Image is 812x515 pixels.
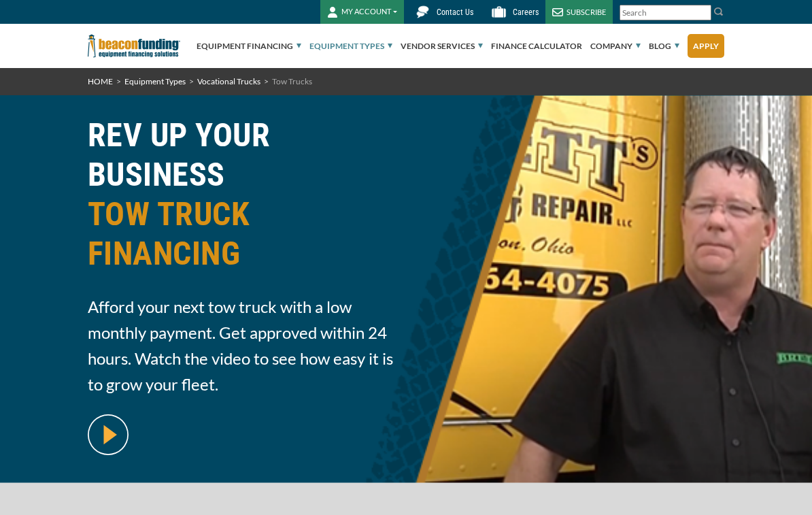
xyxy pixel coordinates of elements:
a: HOME [88,76,113,86]
a: Company [590,24,641,68]
span: TOW TRUCK FINANCING [88,195,398,273]
a: Finance Calculator [491,24,582,68]
a: Equipment Financing [197,24,301,68]
img: video modal pop-up play button [88,414,129,455]
input: Search [620,5,711,20]
a: Vocational Trucks [197,76,260,86]
a: Vendor Services [401,24,483,68]
h1: REV UP YOUR BUSINESS [88,116,398,284]
span: Contact Us [437,7,473,17]
span: Careers [513,7,539,17]
img: Search [713,6,724,17]
a: Blog [649,24,679,68]
a: Equipment Types [309,24,392,68]
a: Apply [688,34,724,58]
a: Clear search text [697,7,708,18]
span: Afford your next tow truck with a low monthly payment. Get approved within 24 hours. Watch the vi... [88,294,398,397]
a: Equipment Types [124,76,186,86]
span: Tow Trucks [272,76,312,86]
img: Beacon Funding Corporation logo [88,24,180,68]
